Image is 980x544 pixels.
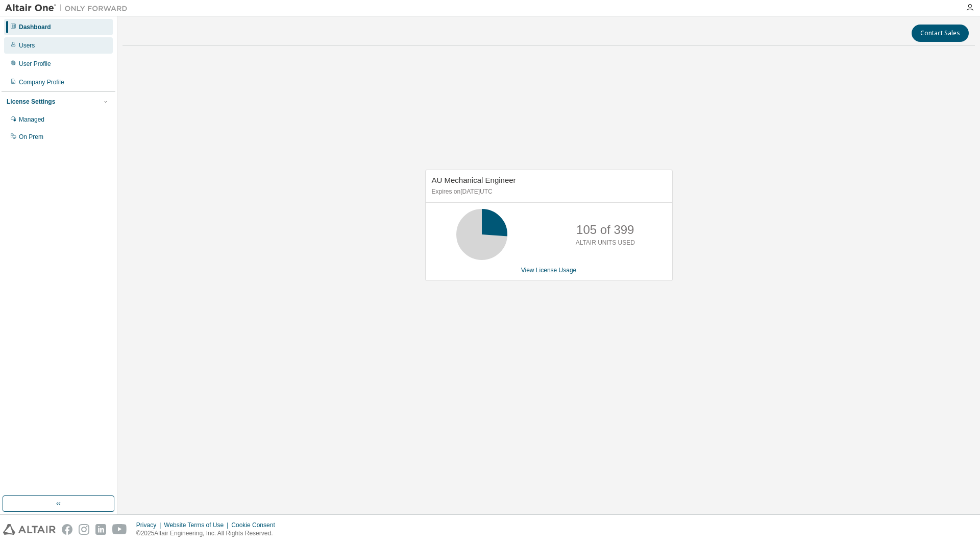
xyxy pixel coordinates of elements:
[19,133,43,141] div: On Prem
[164,521,231,529] div: Website Terms of Use
[79,524,89,535] img: instagram.svg
[432,187,664,196] p: Expires on [DATE] UTC
[95,524,106,535] img: linkedin.svg
[432,176,516,184] span: AU Mechanical Engineer
[19,78,64,86] div: Company Profile
[7,98,55,106] div: License Settings
[112,524,127,535] img: youtube.svg
[19,60,51,68] div: User Profile
[576,239,635,247] p: ALTAIR UNITS USED
[3,524,56,535] img: altair_logo.svg
[576,221,634,239] p: 105 of 399
[136,521,164,529] div: Privacy
[5,3,133,13] img: Altair One
[19,41,35,50] div: Users
[19,115,44,124] div: Managed
[912,25,969,42] button: Contact Sales
[19,23,51,31] div: Dashboard
[136,529,281,538] p: © 2025 Altair Engineering, Inc. All Rights Reserved.
[231,521,281,529] div: Cookie Consent
[62,524,72,535] img: facebook.svg
[521,267,577,274] a: View License Usage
